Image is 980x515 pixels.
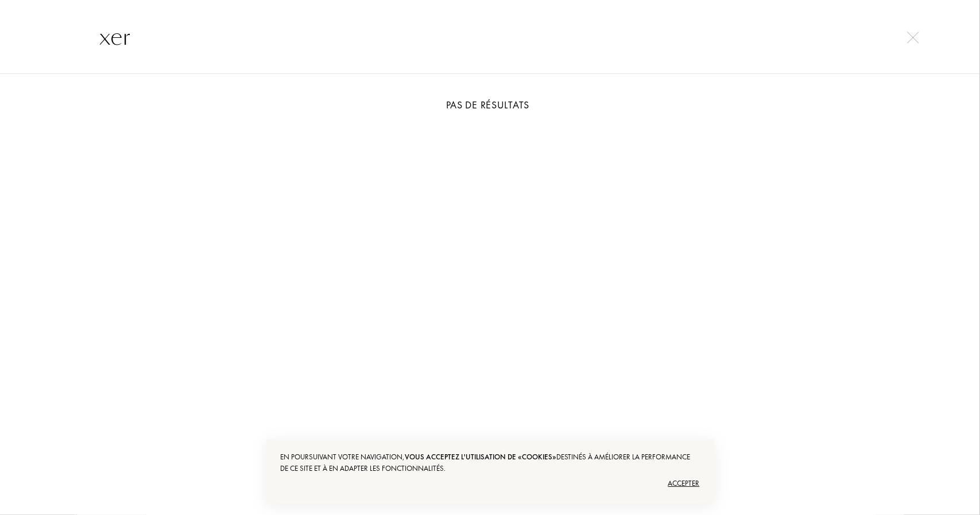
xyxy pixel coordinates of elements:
div: Pas de résultats [88,97,892,112]
div: En poursuivant votre navigation, destinés à améliorer la performance de ce site et à en adapter l... [281,451,700,474]
input: Rechercher [77,19,904,54]
img: cross.svg [907,32,919,44]
span: vous acceptez l'utilisation de «cookies» [405,452,557,462]
div: Accepter [281,474,700,493]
